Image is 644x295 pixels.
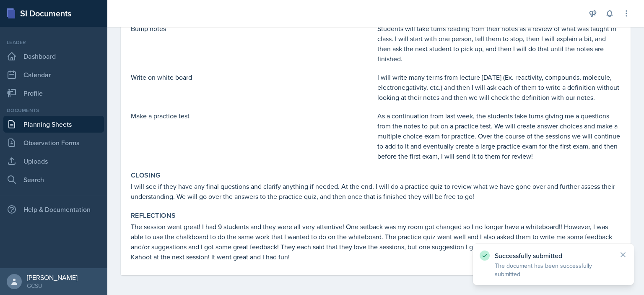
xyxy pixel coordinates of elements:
[495,251,612,260] p: Successfully submitted
[3,153,104,170] a: Uploads
[131,23,374,34] p: Bump notes
[377,111,621,161] p: As a continuation from last week, the students take turns giving me a questions from the notes to...
[131,171,161,180] label: Closing
[131,111,374,121] p: Make a practice test
[131,72,374,82] p: Write on white board
[3,171,104,188] a: Search
[27,273,78,282] div: [PERSON_NAME]
[377,72,621,102] p: I will write many terms from lecture [DATE] (Ex. reactivity, compounds, molecule, electronegativi...
[3,48,104,65] a: Dashboard
[131,222,621,262] p: The session went great! I had 9 students and they were all very attentive! One setback was my roo...
[3,134,104,151] a: Observation Forms
[3,107,104,114] div: Documents
[3,116,104,133] a: Planning Sheets
[495,261,612,278] p: The document has been successfully submitted
[131,181,621,201] p: I will see if they have any final questions and clarify anything if needed. At the end, I will do...
[377,23,621,64] p: Students will take turns reading from their notes as a review of what was taught in class. I will...
[3,201,104,218] div: Help & Documentation
[3,39,104,46] div: Leader
[27,282,78,290] div: GCSU
[131,211,176,220] label: Reflections
[3,85,104,102] a: Profile
[3,66,104,83] a: Calendar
